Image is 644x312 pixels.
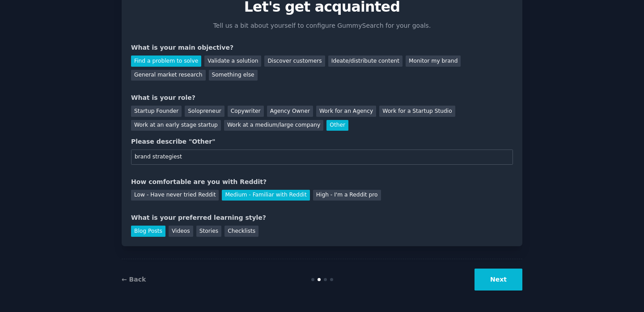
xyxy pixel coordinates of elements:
div: Validate a solution [204,56,261,67]
div: What is your main objective? [131,43,513,52]
div: What is your role? [131,93,513,103]
input: Your role [131,150,513,165]
div: Low - Have never tried Reddit [131,190,219,201]
div: Checklists [225,226,258,237]
div: Find a problem to solve [131,56,201,67]
div: Ideate/distribute content [328,56,402,67]
div: Please describe "Other" [131,137,513,146]
div: Work at an early stage startup [131,120,221,131]
div: Agency Owner [267,106,313,117]
div: Something else [209,70,258,81]
div: Work for an Agency [316,106,376,117]
div: How comfortable are you with Reddit? [131,177,513,187]
div: General market research [131,70,206,81]
div: Other [326,120,348,131]
div: Monitor my brand [406,56,461,67]
div: Stories [196,226,221,237]
div: Work at a medium/large company [224,120,323,131]
div: Videos [169,226,193,237]
div: Startup Founder [131,106,182,117]
div: High - I'm a Reddit pro [313,190,381,201]
div: Solopreneur [185,106,224,117]
div: What is your preferred learning style? [131,213,513,222]
a: ← Back [122,276,146,283]
p: Tell us a bit about yourself to configure GummySearch for your goals. [209,21,435,30]
div: Copywriter [228,106,264,117]
div: Medium - Familiar with Reddit [222,190,309,201]
div: Work for a Startup Studio [379,106,455,117]
button: Next [475,269,522,291]
div: Discover customers [264,56,325,67]
div: Blog Posts [131,226,165,237]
